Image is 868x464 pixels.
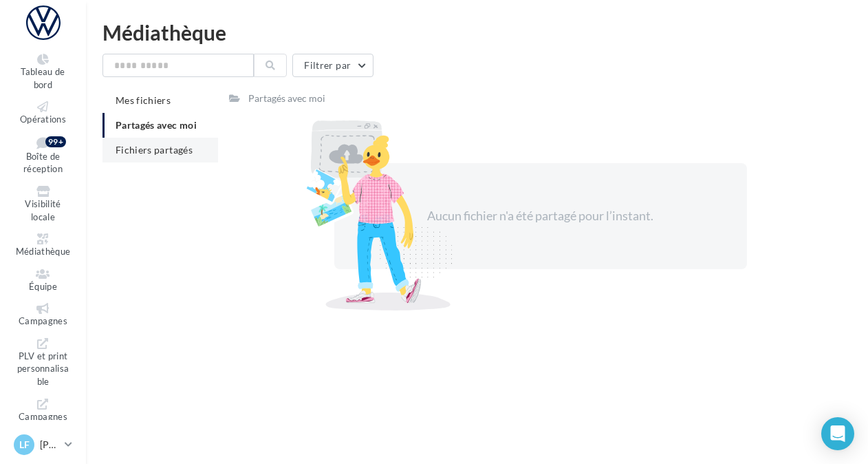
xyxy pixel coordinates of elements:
div: Partagés avec moi [248,92,325,105]
div: Open Intercom Messenger [821,417,854,450]
a: Campagnes DataOnDemand [11,396,75,451]
span: Aucun fichier n'a été partagé pour l’instant. [427,208,653,223]
span: Fichiers partagés [116,144,193,156]
a: Équipe [11,266,75,295]
div: 99+ [45,136,66,147]
span: Campagnes [19,315,67,326]
span: Boîte de réception [23,151,63,175]
a: Visibilité locale [11,183,75,225]
button: Filtrer par [292,54,373,77]
span: LF [19,438,30,452]
a: Boîte de réception 99+ [11,134,75,178]
a: PLV et print personnalisable [11,335,75,390]
span: Partagés avec moi [116,119,197,131]
div: Médiathèque [102,22,851,43]
a: LF [PERSON_NAME] [11,432,75,458]
span: Tableau de bord [21,66,65,90]
a: Opérations [11,98,75,128]
p: [PERSON_NAME] [40,438,59,452]
a: Médiathèque [11,231,75,260]
span: Visibilité locale [25,198,61,222]
span: Opérations [20,114,66,125]
span: Campagnes DataOnDemand [17,411,69,447]
span: Équipe [29,281,57,292]
a: Tableau de bord [11,51,75,93]
span: Médiathèque [16,246,71,257]
a: Campagnes [11,300,75,330]
span: PLV et print personnalisable [17,350,69,387]
span: Mes fichiers [116,94,171,106]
